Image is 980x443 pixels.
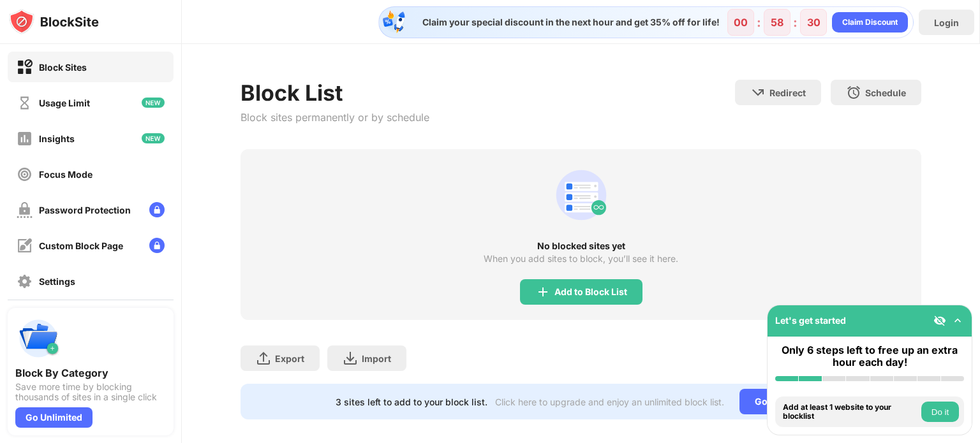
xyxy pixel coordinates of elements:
div: Add to Block List [554,287,627,297]
div: : [754,12,764,33]
img: new-icon.svg [142,98,165,108]
img: customize-block-page-off.svg [17,238,33,254]
div: Insights [39,133,75,144]
div: No blocked sites yet [241,241,921,251]
img: lock-menu.svg [149,238,165,253]
div: Import [362,353,391,364]
div: 30 [807,16,820,29]
div: Add at least 1 website to your blocklist [783,403,918,421]
div: Password Protection [39,205,131,215]
img: omni-setup-toggle.svg [951,314,964,327]
div: Usage Limit [39,98,90,108]
img: eye-not-visible.svg [933,314,946,327]
div: : [791,12,800,33]
div: Save more time by blocking thousands of sites in a single click [15,382,166,402]
img: focus-off.svg [17,166,33,182]
div: Go Unlimited [739,389,827,414]
img: logo-blocksite.svg [9,9,99,34]
div: Login [934,17,959,28]
div: When you add sites to block, you’ll see it here. [484,254,678,264]
img: time-usage-off.svg [17,95,33,111]
img: password-protection-off.svg [17,202,33,218]
img: push-categories.svg [15,316,61,361]
div: Claim your special discount in the next hour and get 35% off for life! [415,17,720,28]
div: Only 6 steps left to free up an extra hour each day! [775,344,964,368]
div: Go Unlimited [15,407,93,428]
img: lock-menu.svg [149,202,165,217]
img: specialOfferDiscount.svg [382,10,407,35]
div: Custom Block Page [39,240,123,251]
img: settings-off.svg [17,273,33,289]
div: Block Sites [39,62,87,73]
div: 00 [734,16,748,29]
div: Block List [241,80,429,106]
div: Focus Mode [39,169,93,180]
img: insights-off.svg [17,131,33,147]
div: Export [275,353,304,364]
div: Claim Discount [842,16,898,29]
div: Block By Category [15,367,166,379]
div: Let's get started [775,315,846,326]
div: Block sites permanently or by schedule [241,111,429,124]
button: Do it [921,402,959,422]
div: Schedule [865,87,906,98]
img: block-on.svg [17,59,33,75]
img: new-icon.svg [142,133,165,143]
div: 58 [771,16,783,29]
div: Click here to upgrade and enjoy an unlimited block list. [495,396,724,407]
div: 3 sites left to add to your block list. [336,396,487,407]
div: Redirect [769,87,806,98]
div: Settings [39,276,75,287]
div: animation [551,164,612,226]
